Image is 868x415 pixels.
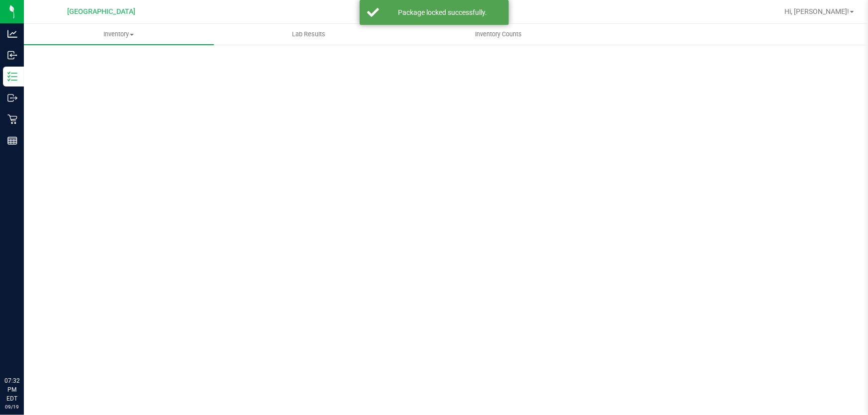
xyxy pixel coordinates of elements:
span: Inventory [24,30,214,39]
p: 07:32 PM EDT [4,376,19,403]
inline-svg: Outbound [7,93,17,103]
a: Inventory Counts [404,24,594,45]
inline-svg: Inbound [7,50,17,60]
p: 09/19 [4,403,19,411]
div: Package locked successfully. [385,7,501,17]
span: Inventory Counts [462,30,536,39]
span: Hi, [PERSON_NAME]! [784,7,849,15]
span: Lab Results [279,30,339,39]
a: Lab Results [214,24,404,45]
inline-svg: Inventory [7,72,17,82]
a: Inventory [24,24,214,45]
inline-svg: Retail [7,114,17,124]
inline-svg: Analytics [7,29,17,39]
inline-svg: Reports [7,136,17,146]
span: [GEOGRAPHIC_DATA] [68,7,136,16]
